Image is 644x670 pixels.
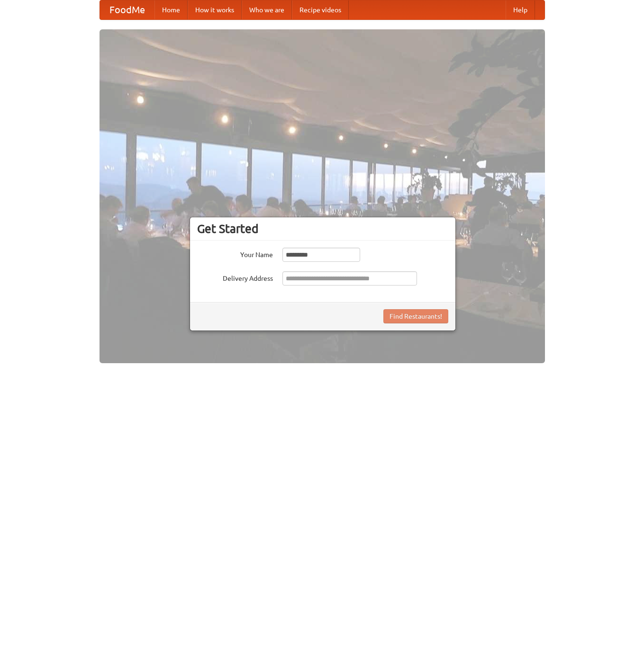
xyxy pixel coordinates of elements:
[197,222,448,236] h3: Get Started
[197,248,273,259] label: Your Name
[292,0,349,19] a: Recipe videos
[506,0,535,19] a: Help
[383,309,448,323] button: Find Restaurants!
[197,271,273,283] label: Delivery Address
[188,0,242,19] a: How it works
[100,0,154,19] a: FoodMe
[242,0,292,19] a: Who we are
[154,0,188,19] a: Home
